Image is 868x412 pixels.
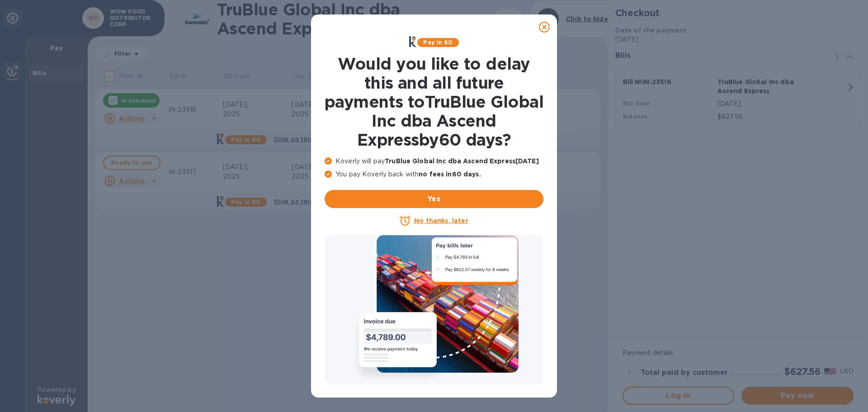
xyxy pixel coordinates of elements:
[414,217,468,224] u: No thanks, later
[325,190,543,208] button: Yes
[325,54,543,149] h1: Would you like to delay this and all future payments to TruBlue Global Inc dba Ascend Express by ...
[325,156,543,166] p: Koverly will pay
[419,170,481,178] b: no fees in 60 days .
[325,170,543,179] p: You pay Koverly back with
[385,157,539,165] b: TruBlue Global Inc dba Ascend Express [DATE]
[332,194,536,204] span: Yes
[423,39,453,46] b: Pay in 60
